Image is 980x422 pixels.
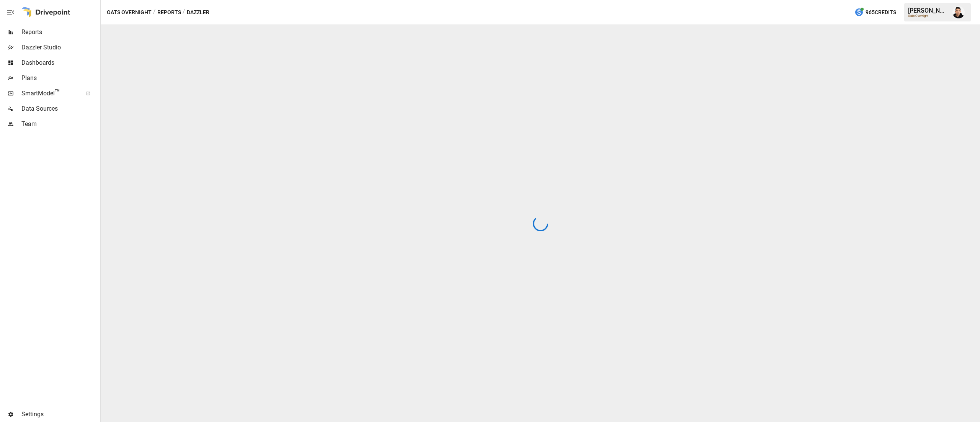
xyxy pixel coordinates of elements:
[948,2,969,23] button: Francisco Sanchez
[107,8,152,17] button: Oats Overnight
[21,74,99,83] span: Plans
[21,410,99,419] span: Settings
[21,89,77,98] span: SmartModel
[55,88,60,97] span: ™
[952,6,965,18] img: Francisco Sanchez
[21,28,99,37] span: Reports
[866,8,896,17] span: 965 Credits
[21,119,99,129] span: Team
[21,58,99,67] span: Dashboards
[153,8,156,17] div: /
[21,43,99,52] span: Dazzler Studio
[851,5,899,20] button: 965Credits
[183,8,185,17] div: /
[157,8,181,17] button: Reports
[908,14,948,18] div: Oats Overnight
[21,104,99,113] span: Data Sources
[908,7,948,14] div: [PERSON_NAME]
